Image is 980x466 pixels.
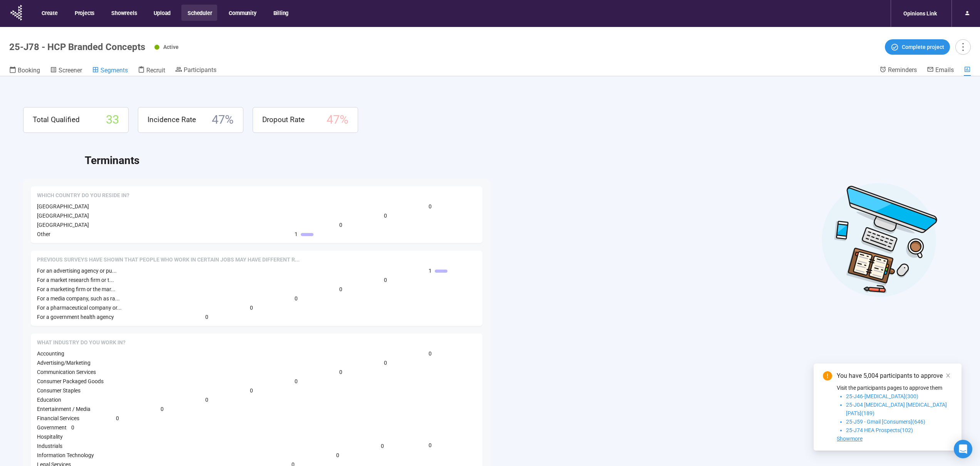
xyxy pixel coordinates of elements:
[223,5,261,21] button: Community
[37,397,61,403] span: Education
[35,5,63,21] button: Create
[846,402,947,416] span: 25-J04 [MEDICAL_DATA] [MEDICAL_DATA] [PAT's](189)
[37,350,64,357] span: Accounting
[163,44,179,50] span: Active
[37,378,104,384] span: Consumer Packaged Goods
[33,114,80,126] span: Total Qualified
[146,67,165,74] span: Recruit
[821,182,938,298] img: Desktop work notes
[37,406,90,412] span: Entertainment / Media
[384,359,387,367] span: 0
[37,231,50,237] span: Other
[184,66,216,74] span: Participants
[945,373,951,378] span: close
[161,405,164,413] span: 0
[339,285,342,293] span: 0
[37,387,80,394] span: Consumer Staples
[295,294,298,303] span: 0
[37,222,89,228] span: [GEOGRAPHIC_DATA]
[37,360,90,366] span: Advertising/Marketing
[837,384,952,392] p: Visit the participants pages to approve them
[106,111,119,129] span: 33
[9,66,40,76] a: Booking
[429,441,432,449] span: 0
[429,267,432,275] span: 1
[181,5,217,21] button: Scheduler
[37,256,300,264] span: Previous surveys have shown that people who work in certain jobs may have different reactions and...
[37,314,114,320] span: For a government health agency
[879,66,917,75] a: Reminders
[955,39,971,55] button: more
[899,6,941,21] div: Opinions Link
[846,419,925,425] span: 25-J59 - Gmail [Consumers](646)
[837,436,863,442] span: Showmore
[927,66,954,75] a: Emails
[37,203,89,210] span: [GEOGRAPHIC_DATA]
[212,111,234,129] span: 47 %
[37,286,116,292] span: For a marketing firm or the mar...
[429,349,432,358] span: 0
[381,442,384,450] span: 0
[935,66,954,74] span: Emails
[429,202,432,211] span: 0
[384,276,387,284] span: 0
[147,114,196,126] span: Incidence Rate
[101,67,128,74] span: Segments
[37,424,67,431] span: Government
[37,213,89,219] span: [GEOGRAPHIC_DATA]
[37,434,63,440] span: Hospitality
[37,415,79,421] span: Financial Services
[37,268,117,274] span: For an advertising agency or pu...
[384,211,387,220] span: 0
[295,230,298,238] span: 1
[837,371,952,381] div: You have 5,004 participants to approve
[37,369,96,375] span: Communication Services
[336,451,339,459] span: 0
[205,313,208,321] span: 0
[85,152,957,169] h2: Terminants
[339,221,342,229] span: 0
[262,114,305,126] span: Dropout Rate
[18,67,40,74] span: Booking
[902,43,944,51] span: Complete project
[92,66,128,76] a: Segments
[175,66,216,75] a: Participants
[205,396,208,404] span: 0
[59,67,82,74] span: Screener
[888,66,917,74] span: Reminders
[37,295,120,302] span: For a media company, such as ra...
[846,393,918,399] span: 25-J46-[MEDICAL_DATA](300)
[954,440,972,458] div: Open Intercom Messenger
[250,303,253,312] span: 0
[267,5,294,21] button: Billing
[885,39,950,55] button: Complete project
[147,5,176,21] button: Upload
[9,42,145,52] h1: 25-J78 - HCP Branded Concepts
[138,66,165,76] a: Recruit
[37,277,114,283] span: For a market research firm or t...
[37,192,129,199] span: Which country do you reside in?
[37,443,62,449] span: Industrials
[846,427,913,433] span: 25-J74 HEA Prospects(102)
[37,339,126,347] span: What Industry do you work in?
[37,452,94,458] span: Information Technology
[69,5,100,21] button: Projects
[958,42,968,52] span: more
[823,371,832,381] span: exclamation-circle
[37,305,122,311] span: For a pharmaceutical company or...
[71,423,74,432] span: 0
[295,377,298,386] span: 0
[50,66,82,76] a: Screener
[327,111,348,129] span: 47 %
[105,5,142,21] button: Showreels
[339,368,342,376] span: 0
[116,414,119,422] span: 0
[250,386,253,395] span: 0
